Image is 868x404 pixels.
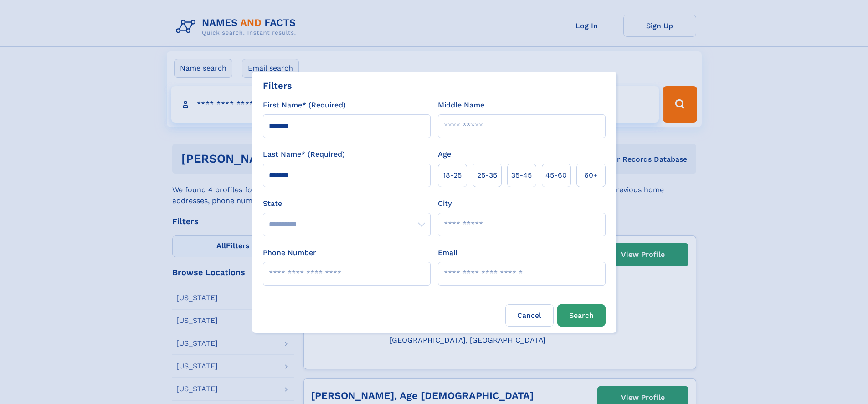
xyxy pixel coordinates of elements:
[438,100,484,111] label: Middle Name
[505,304,554,327] label: Cancel
[263,198,431,209] label: State
[545,170,567,181] span: 45‑60
[263,100,346,111] label: First Name* (Required)
[438,198,452,209] label: City
[263,149,345,160] label: Last Name* (Required)
[438,149,451,160] label: Age
[584,170,598,181] span: 60+
[438,247,457,258] label: Email
[557,304,606,327] button: Search
[443,170,462,181] span: 18‑25
[263,79,292,92] div: Filters
[263,247,316,258] label: Phone Number
[511,170,532,181] span: 35‑45
[477,170,497,181] span: 25‑35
